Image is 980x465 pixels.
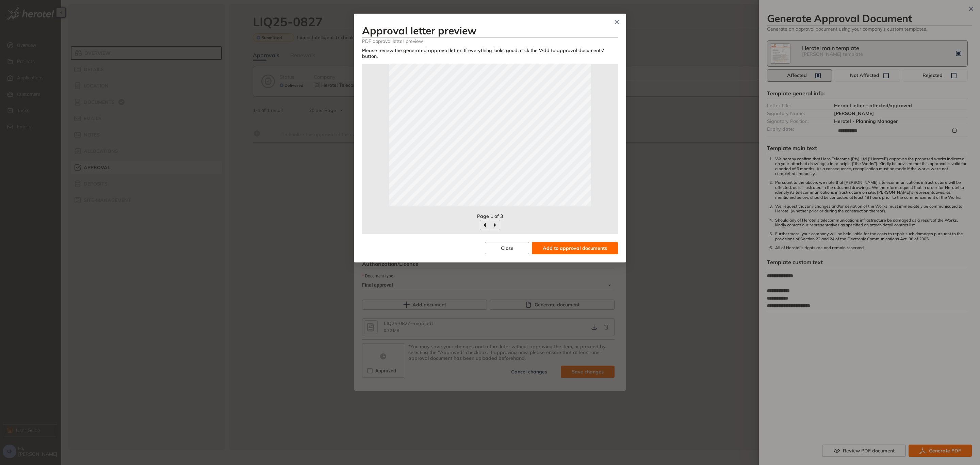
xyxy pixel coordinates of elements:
button: Close [485,242,529,254]
span: PDF approval letter preview [362,38,618,44]
button: Close [608,14,626,32]
span: Add to approval documents [543,244,607,252]
h3: Approval letter preview [362,25,618,37]
span: Page 1 of 3 [477,213,503,219]
div: Please review the generated approval letter. If everything looks good, click the 'Add to approval... [362,48,618,59]
span: Close [501,244,513,252]
button: Add to approval documents [532,242,618,254]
